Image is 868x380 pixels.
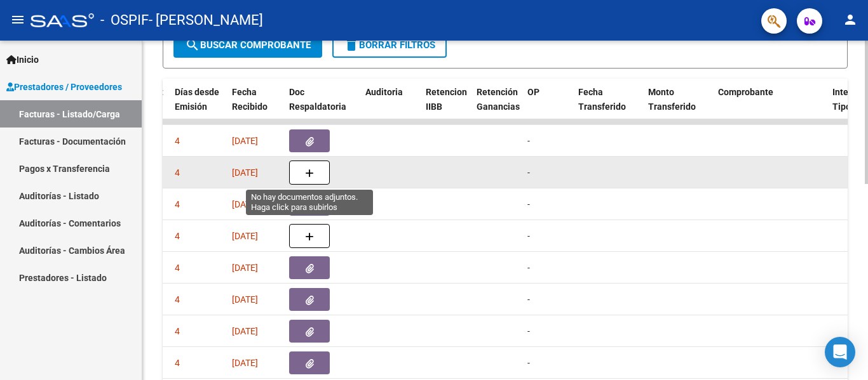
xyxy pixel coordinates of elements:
[185,39,311,51] span: Buscar Comprobante
[10,12,25,27] mat-icon: menu
[232,167,258,178] span: [DATE]
[175,326,180,336] span: 4
[6,80,122,94] span: Prestadores / Proveedores
[232,294,258,305] span: [DATE]
[232,136,258,146] span: [DATE]
[713,79,827,134] datatable-header-cell: Comprobante
[527,294,530,305] span: -
[232,358,258,368] span: [DATE]
[573,79,643,134] datatable-header-cell: Fecha Transferido
[149,6,263,34] span: - [PERSON_NAME]
[578,87,626,112] span: Fecha Transferido
[344,37,359,53] mat-icon: delete
[175,294,180,305] span: 4
[6,53,39,67] span: Inicio
[175,167,180,178] span: 4
[227,79,284,134] datatable-header-cell: Fecha Recibido
[289,87,346,112] span: Doc Respaldatoria
[522,79,573,134] datatable-header-cell: OP
[360,79,421,134] datatable-header-cell: Auditoria
[232,231,258,241] span: [DATE]
[284,79,360,134] datatable-header-cell: Doc Respaldatoria
[825,337,855,367] div: Open Intercom Messenger
[100,6,149,34] span: - OSPIF
[527,199,530,209] span: -
[471,79,522,134] datatable-header-cell: Retención Ganancias
[332,32,447,58] button: Borrar Filtros
[643,79,713,134] datatable-header-cell: Monto Transferido
[527,136,530,146] span: -
[232,199,258,209] span: [DATE]
[648,87,696,112] span: Monto Transferido
[170,79,227,134] datatable-header-cell: Días desde Emisión
[843,12,858,27] mat-icon: person
[232,87,268,112] span: Fecha Recibido
[232,326,258,336] span: [DATE]
[175,263,180,273] span: 4
[527,326,530,336] span: -
[477,87,520,112] span: Retención Ganancias
[173,32,322,58] button: Buscar Comprobante
[365,87,403,97] span: Auditoria
[232,263,258,273] span: [DATE]
[175,358,180,368] span: 4
[527,231,530,241] span: -
[185,37,200,53] mat-icon: search
[527,87,539,97] span: OP
[426,87,467,112] span: Retencion IIBB
[344,39,435,51] span: Borrar Filtros
[527,167,530,178] span: -
[175,87,219,112] span: Días desde Emisión
[527,358,530,368] span: -
[175,136,180,146] span: 4
[175,231,180,241] span: 4
[527,263,530,273] span: -
[421,79,471,134] datatable-header-cell: Retencion IIBB
[718,87,773,97] span: Comprobante
[175,199,180,209] span: 4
